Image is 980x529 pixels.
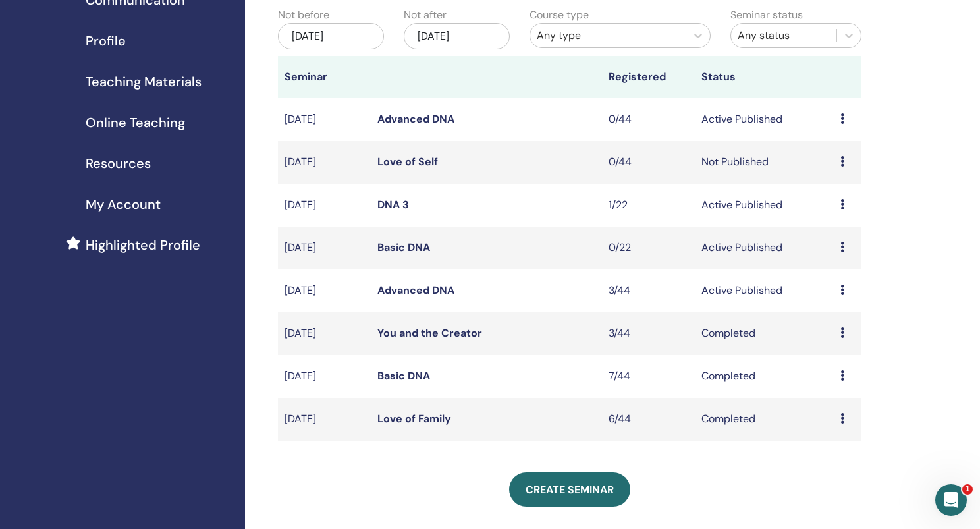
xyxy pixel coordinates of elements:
td: [DATE] [278,312,371,355]
th: Status [695,56,834,98]
td: Completed [695,312,834,355]
div: Any status [738,28,830,43]
td: 0/44 [602,141,695,184]
span: Online Teaching [86,113,185,132]
td: Completed [695,398,834,441]
td: Active Published [695,227,834,269]
td: 3/44 [602,312,695,355]
td: [DATE] [278,98,371,141]
label: Seminar status [730,7,803,23]
a: Create seminar [509,472,630,507]
a: Love of Family [377,412,451,426]
div: [DATE] [278,23,384,49]
td: [DATE] [278,269,371,312]
a: DNA 3 [377,198,409,211]
td: 3/44 [602,269,695,312]
td: 6/44 [602,398,695,441]
td: Not Published [695,141,834,184]
span: Profile [86,31,126,51]
td: [DATE] [278,184,371,227]
div: Any type [537,28,679,43]
span: Create seminar [526,483,614,497]
td: Active Published [695,184,834,227]
label: Not after [404,7,447,23]
td: [DATE] [278,398,371,441]
td: 0/44 [602,98,695,141]
span: Resources [86,153,151,173]
label: Course type [530,7,589,23]
td: Active Published [695,269,834,312]
a: Love of Self [377,155,438,169]
a: Basic DNA [377,240,430,254]
iframe: Intercom live chat [935,484,967,516]
a: Advanced DNA [377,283,454,297]
td: 0/22 [602,227,695,269]
td: Completed [695,355,834,398]
td: Active Published [695,98,834,141]
div: [DATE] [404,23,510,49]
th: Registered [602,56,695,98]
a: Basic DNA [377,369,430,383]
td: [DATE] [278,355,371,398]
td: [DATE] [278,227,371,269]
td: [DATE] [278,141,371,184]
span: 1 [962,484,973,495]
td: 1/22 [602,184,695,227]
a: Advanced DNA [377,112,454,126]
span: My Account [86,194,161,214]
label: Not before [278,7,329,23]
span: Teaching Materials [86,72,202,92]
th: Seminar [278,56,371,98]
a: You and the Creator [377,326,482,340]
span: Highlighted Profile [86,235,200,255]
td: 7/44 [602,355,695,398]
